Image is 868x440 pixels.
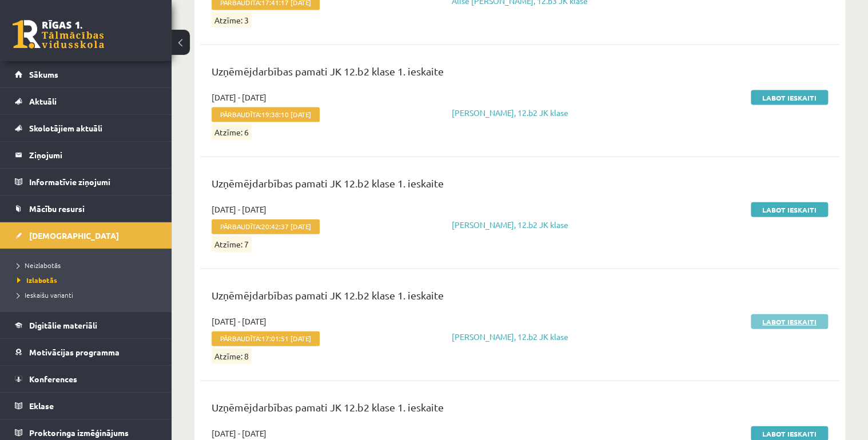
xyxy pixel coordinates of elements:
span: Pārbaudīta: [212,107,320,122]
a: Informatīvie ziņojumi [15,169,157,195]
span: Proktoringa izmēģinājums [29,427,129,438]
p: Uzņēmējdarbības pamati JK 12.b2 klase 1. ieskaite [212,287,828,309]
a: Labot ieskaiti [751,202,828,217]
span: Atzīme: 6 [212,124,252,140]
a: Izlabotās [17,275,160,285]
span: Skolotājiem aktuāli [29,123,102,133]
a: Mācību resursi [15,195,157,222]
span: [DATE] - [DATE] [212,315,266,327]
a: [DEMOGRAPHIC_DATA] [15,222,157,249]
a: Aktuāli [15,88,157,114]
legend: Ziņojumi [29,142,157,168]
a: Skolotājiem aktuāli [15,115,157,141]
span: Izlabotās [17,275,57,285]
a: Sākums [15,61,157,87]
a: [PERSON_NAME], 12.b2 JK klase [451,331,568,342]
p: Uzņēmējdarbības pamati JK 12.b2 klase 1. ieskaite [212,63,828,85]
span: [DATE] - [DATE] [212,427,266,439]
span: Atzīme: 3 [212,12,252,28]
a: Rīgas 1. Tālmācības vidusskola [13,20,104,49]
span: Digitālie materiāli [29,320,97,330]
span: 17:01:51 [DATE] [261,334,311,342]
span: Motivācijas programma [29,347,120,357]
span: Sākums [29,69,58,79]
span: Eklase [29,401,54,411]
p: Uzņēmējdarbības pamati JK 12.b2 klase 1. ieskaite [212,175,828,197]
span: Ieskaišu varianti [17,290,73,299]
span: [DEMOGRAPHIC_DATA] [29,230,119,241]
a: Eklase [15,393,157,419]
p: Uzņēmējdarbības pamati JK 12.b2 klase 1. ieskaite [212,399,828,421]
span: 20:42:37 [DATE] [261,222,311,230]
a: Motivācijas programma [15,339,157,365]
a: Digitālie materiāli [15,312,157,338]
span: Aktuāli [29,96,57,106]
a: Neizlabotās [17,260,160,270]
a: [PERSON_NAME], 12.b2 JK klase [451,107,568,118]
span: Atzīme: 7 [212,236,252,252]
a: Labot ieskaiti [751,90,828,105]
span: Mācību resursi [29,203,85,214]
a: Ziņojumi [15,142,157,168]
legend: Informatīvie ziņojumi [29,169,157,195]
a: [PERSON_NAME], 12.b2 JK klase [451,219,568,230]
span: Pārbaudīta: [212,219,320,234]
span: Atzīme: 8 [212,348,252,364]
span: Konferences [29,374,77,384]
a: Ieskaišu varianti [17,290,160,300]
span: [DATE] - [DATE] [212,91,266,103]
a: Konferences [15,366,157,392]
a: Labot ieskaiti [751,314,828,329]
span: Pārbaudīta: [212,331,320,346]
span: [DATE] - [DATE] [212,203,266,215]
span: 19:38:10 [DATE] [261,110,311,118]
span: Neizlabotās [17,261,61,270]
